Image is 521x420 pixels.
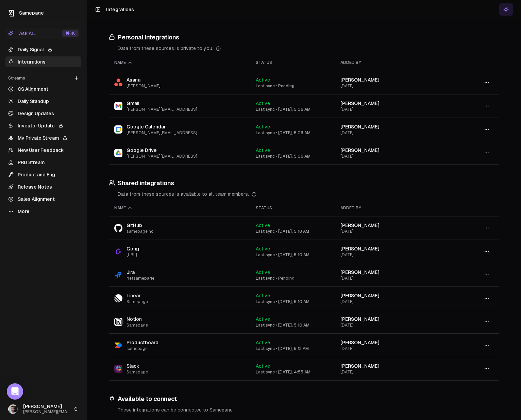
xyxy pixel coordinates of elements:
[127,363,148,369] span: Slack
[5,108,81,119] a: Design Updates
[8,404,18,414] img: _image
[114,125,122,134] img: Google Calendar
[118,406,499,413] div: These integrations can be connected to Samepage.
[127,83,161,89] span: [PERSON_NAME]
[256,83,330,89] div: Last sync • Pending
[5,169,81,180] a: Product and Eng
[114,341,122,349] img: Productboard
[256,346,330,351] div: Last sync • [DATE], 5:13 AM
[340,60,442,65] div: Added by
[256,205,330,211] div: Status
[127,252,139,258] span: [URL]
[256,229,330,234] div: Last sync • [DATE], 5:18 AM
[5,157,81,168] a: PRD Stream
[127,276,154,281] span: getsamepage
[127,292,148,299] span: Linear
[127,107,197,112] span: [PERSON_NAME][EMAIL_ADDRESS]
[340,101,380,106] span: [PERSON_NAME]
[127,369,148,375] span: Samepage
[256,130,330,136] div: Last sync • [DATE], 5:06 AM
[256,252,330,258] div: Last sync • [DATE], 5:10 AM
[256,299,330,304] div: Last sync • [DATE], 5:10 AM
[127,299,148,304] span: Samepage
[340,316,380,322] span: [PERSON_NAME]
[127,245,139,252] span: Gong
[7,383,23,400] div: Open Intercom Messenger
[5,44,81,55] a: Daily Signal
[340,124,380,129] span: [PERSON_NAME]
[109,33,499,42] h3: Personal integrations
[340,299,442,304] div: [DATE]
[127,130,197,136] span: [PERSON_NAME][EMAIL_ADDRESS]
[114,60,245,65] div: Name
[127,229,153,234] span: samepageinc
[340,252,442,258] div: [DATE]
[5,28,81,39] button: Ask AI...⌘+K
[256,340,270,345] span: Active
[5,145,81,156] a: New User Feedback
[256,154,330,159] div: Last sync • [DATE], 5:06 AM
[5,181,81,192] a: Release Notes
[5,120,81,131] a: Investor Update
[127,339,158,346] span: Productboard
[127,147,197,154] span: Google Drive
[109,178,499,188] h3: Shared integrations
[114,271,122,279] img: Jira
[118,45,499,52] div: Data from these sources is private to you.
[114,294,122,302] img: Linear
[5,73,81,84] div: Streams
[340,154,442,159] div: [DATE]
[127,154,197,159] span: [PERSON_NAME][EMAIL_ADDRESS]
[256,276,330,281] div: Last sync • Pending
[256,124,270,129] span: Active
[62,30,79,37] div: ⌘ +K
[5,206,81,217] a: More
[340,229,442,234] div: [DATE]
[127,76,161,83] span: Asana
[340,107,442,112] div: [DATE]
[127,316,148,322] span: Notion
[127,322,148,328] span: Samepage
[256,107,330,112] div: Last sync • [DATE], 5:06 AM
[5,56,81,67] a: Integrations
[256,293,270,298] span: Active
[256,316,270,322] span: Active
[114,365,122,373] img: Slack
[114,149,122,157] img: Google Drive
[256,60,330,65] div: Status
[127,222,153,229] span: GitHub
[340,77,380,83] span: [PERSON_NAME]
[114,318,122,326] img: Notion
[127,123,197,130] span: Google Calendar
[256,246,270,251] span: Active
[127,269,154,276] span: Jira
[256,147,270,153] span: Active
[114,78,122,86] img: Asana
[5,84,81,94] a: CS Alignment
[109,394,499,404] h3: Available to connect
[256,269,270,275] span: Active
[340,369,442,375] div: [DATE]
[340,293,380,298] span: [PERSON_NAME]
[256,369,330,375] div: Last sync • [DATE], 4:55 AM
[114,102,122,110] img: Gmail
[5,96,81,107] a: Daily Standup
[256,322,330,328] div: Last sync • [DATE], 5:10 AM
[340,205,442,211] div: Added by
[8,30,36,37] div: Ask AI...
[256,363,270,369] span: Active
[23,404,70,410] span: [PERSON_NAME]
[256,101,270,106] span: Active
[114,247,122,256] img: Gong
[114,205,245,211] div: Name
[340,223,380,228] span: [PERSON_NAME]
[118,191,499,197] div: Data from these sources is available to all team members.
[340,147,380,153] span: [PERSON_NAME]
[23,409,70,415] span: [PERSON_NAME][EMAIL_ADDRESS]
[5,401,81,417] button: [PERSON_NAME][PERSON_NAME][EMAIL_ADDRESS]
[340,346,442,351] div: [DATE]
[5,133,81,143] a: My Private Stream
[256,223,270,228] span: Active
[5,194,81,205] a: Sales Alignment
[340,322,442,328] div: [DATE]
